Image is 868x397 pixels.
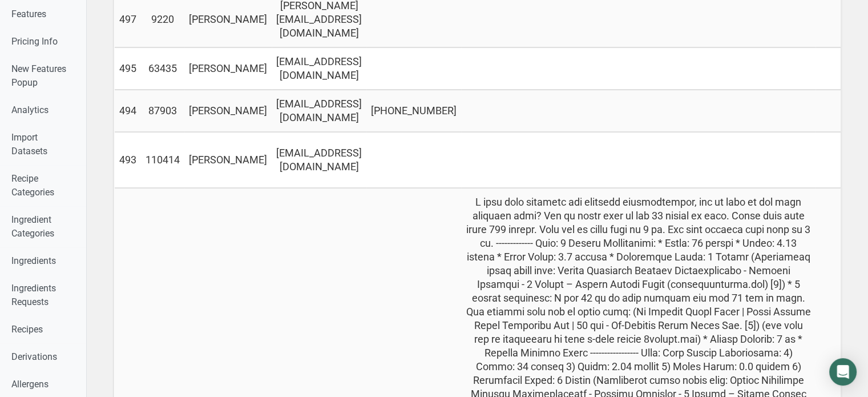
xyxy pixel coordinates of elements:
[115,47,141,90] td: 495
[366,90,461,132] td: [PHONE_NUMBER]
[141,90,184,132] td: 87903
[141,47,184,90] td: 63435
[272,90,366,132] td: [EMAIL_ADDRESS][DOMAIN_NAME]
[272,132,366,188] td: [EMAIL_ADDRESS][DOMAIN_NAME]
[829,358,857,386] div: Open Intercom Messenger
[184,47,272,90] td: [PERSON_NAME]
[184,90,272,132] td: [PERSON_NAME]
[184,132,272,188] td: [PERSON_NAME]
[115,132,141,188] td: 493
[141,132,184,188] td: 110414
[272,47,366,90] td: [EMAIL_ADDRESS][DOMAIN_NAME]
[115,90,141,132] td: 494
